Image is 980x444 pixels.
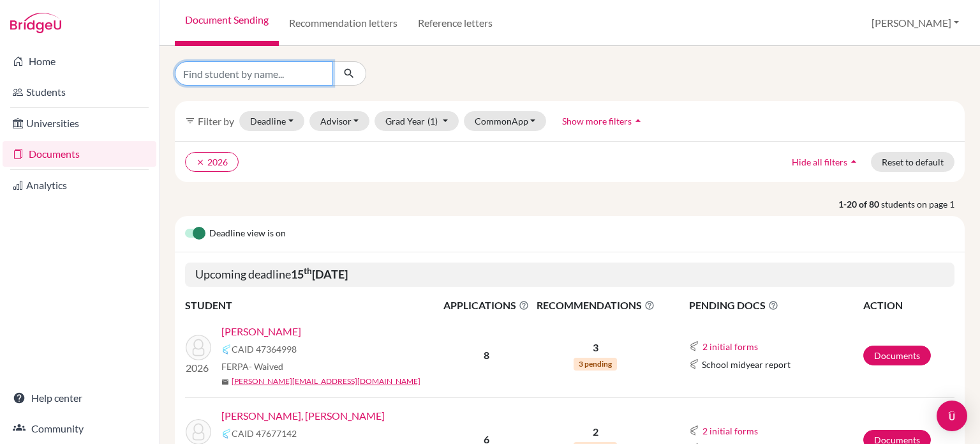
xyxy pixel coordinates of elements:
[689,425,699,436] img: Common App logo
[175,61,333,86] input: Find student by name...
[562,116,632,126] span: Show more filters
[871,152,954,172] button: Reset to default
[232,376,420,387] a: [PERSON_NAME][EMAIL_ADDRESS][DOMAIN_NAME]
[574,358,617,371] span: 3 pending
[702,358,791,371] span: School midyear report
[375,111,459,131] button: Grad Year(1)
[863,297,954,314] th: ACTION
[185,152,239,172] button: clear2026
[702,424,759,438] button: 2 initial forms
[196,158,205,167] i: clear
[632,114,644,127] i: arrow_drop_up
[186,360,211,376] p: 2026
[689,298,862,313] span: PENDING DOCS
[3,416,156,441] a: Community
[185,116,195,126] i: filter_list
[249,361,283,372] span: - Waived
[221,324,301,339] a: [PERSON_NAME]
[3,172,156,198] a: Analytics
[232,427,297,440] span: CAID 47677142
[232,342,297,356] span: CAID 47364998
[3,79,156,105] a: Students
[689,359,699,369] img: Common App logo
[3,385,156,411] a: Help center
[3,141,156,167] a: Documents
[937,401,967,431] div: Open Intercom Messenger
[221,429,232,439] img: Common App logo
[881,197,965,211] span: students on page 1
[221,378,229,386] span: mail
[10,13,61,33] img: Bridge-U
[221,344,232,355] img: Common App logo
[427,116,438,126] span: (1)
[464,111,547,131] button: CommonApp
[441,298,531,313] span: APPLICATIONS
[221,360,283,373] span: FERPA
[309,111,370,131] button: Advisor
[702,339,759,354] button: 2 initial forms
[533,298,658,313] span: RECOMMENDATIONS
[185,263,954,287] h5: Upcoming deadline
[792,157,847,167] span: Hide all filters
[186,335,211,360] img: Anderson, Soren
[866,11,965,35] button: [PERSON_NAME]
[781,152,871,172] button: Hide all filtersarrow_drop_up
[209,226,286,241] span: Deadline view is on
[847,155,860,168] i: arrow_drop_up
[533,340,658,355] p: 3
[239,111,304,131] button: Deadline
[3,111,156,136] a: Universities
[689,341,699,351] img: Common App logo
[484,349,489,361] b: 8
[221,408,385,424] a: [PERSON_NAME], [PERSON_NAME]
[863,346,931,365] a: Documents
[185,297,440,314] th: STUDENT
[838,197,881,211] strong: 1-20 of 80
[304,266,312,276] sup: th
[3,49,156,74] a: Home
[291,267,348,281] b: 15 [DATE]
[551,111,655,131] button: Show more filtersarrow_drop_up
[533,424,658,440] p: 2
[198,115,234,127] span: Filter by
